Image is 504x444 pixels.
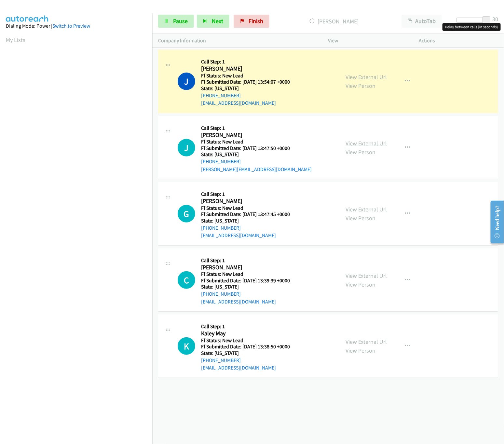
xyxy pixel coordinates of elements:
h5: Ff Submitted Date: [DATE] 13:39:39 +0000 [201,277,298,284]
h2: Kaley May [201,330,298,337]
a: [PHONE_NUMBER] [201,225,241,231]
a: View External Url [346,338,387,345]
h5: Ff Status: New Lead [201,271,298,277]
h2: [PERSON_NAME] [201,65,298,73]
h1: J [178,73,195,90]
p: Company Information [158,37,317,45]
a: View Person [346,281,376,288]
a: View External Url [346,140,387,147]
a: [PHONE_NUMBER] [201,291,241,297]
a: View Person [346,148,376,156]
a: View External Url [346,272,387,279]
h5: State: [US_STATE] [201,151,312,158]
a: View External Url [346,206,387,213]
a: [EMAIL_ADDRESS][DOMAIN_NAME] [201,100,276,106]
button: Next [197,15,229,28]
a: [PERSON_NAME][EMAIL_ADDRESS][DOMAIN_NAME] [201,166,312,172]
span: Pause [173,17,188,25]
h1: K [178,337,195,355]
h1: C [178,271,195,289]
div: Dialing Mode: Power | [6,22,146,30]
h5: State: [US_STATE] [201,85,298,92]
div: Delay between calls (in seconds) [443,23,501,31]
button: AutoTab [402,15,442,28]
a: View External Url [346,73,387,81]
h5: Ff Status: New Lead [201,139,312,145]
div: 30 [492,15,498,23]
a: [PHONE_NUMBER] [201,158,241,165]
h2: [PERSON_NAME] [201,197,298,205]
h5: State: [US_STATE] [201,218,298,224]
h2: [PERSON_NAME] [201,264,298,271]
iframe: Dialpad [6,50,152,359]
iframe: Resource Center [485,196,504,248]
a: My Lists [6,36,25,44]
div: The call is yet to be attempted [178,205,195,222]
a: Pause [158,15,194,28]
h5: State: [US_STATE] [201,350,298,357]
h5: Ff Submitted Date: [DATE] 13:47:50 +0000 [201,145,312,152]
h2: [PERSON_NAME] [201,131,298,139]
a: [PHONE_NUMBER] [201,357,241,363]
a: [EMAIL_ADDRESS][DOMAIN_NAME] [201,365,276,371]
h5: Ff Status: New Lead [201,205,298,211]
p: View [328,37,407,45]
h5: Call Step: 1 [201,323,298,330]
span: Finish [249,17,263,25]
a: View Person [346,82,376,89]
a: View Person [346,214,376,222]
h5: Call Step: 1 [201,191,298,197]
a: [EMAIL_ADDRESS][DOMAIN_NAME] [201,232,276,238]
h5: Ff Submitted Date: [DATE] 13:54:07 +0000 [201,79,298,85]
a: [EMAIL_ADDRESS][DOMAIN_NAME] [201,299,276,305]
div: The call is yet to be attempted [178,271,195,289]
a: Finish [234,15,269,28]
h5: Ff Submitted Date: [DATE] 13:38:50 +0000 [201,343,298,350]
span: Next [212,17,223,25]
a: [PHONE_NUMBER] [201,92,241,99]
a: View Person [346,347,376,354]
h5: State: [US_STATE] [201,284,298,290]
h1: G [178,205,195,222]
div: The call is yet to be attempted [178,337,195,355]
p: [PERSON_NAME] [278,17,390,26]
h5: Ff Submitted Date: [DATE] 13:47:45 +0000 [201,211,298,218]
h5: Call Step: 1 [201,59,298,65]
h1: J [178,139,195,156]
h5: Ff Status: New Lead [201,337,298,344]
h5: Call Step: 1 [201,257,298,264]
p: Actions [419,37,498,45]
div: The call is yet to be attempted [178,139,195,156]
h5: Call Step: 1 [201,125,312,131]
h5: Ff Status: New Lead [201,73,298,79]
a: Switch to Preview [52,23,90,29]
